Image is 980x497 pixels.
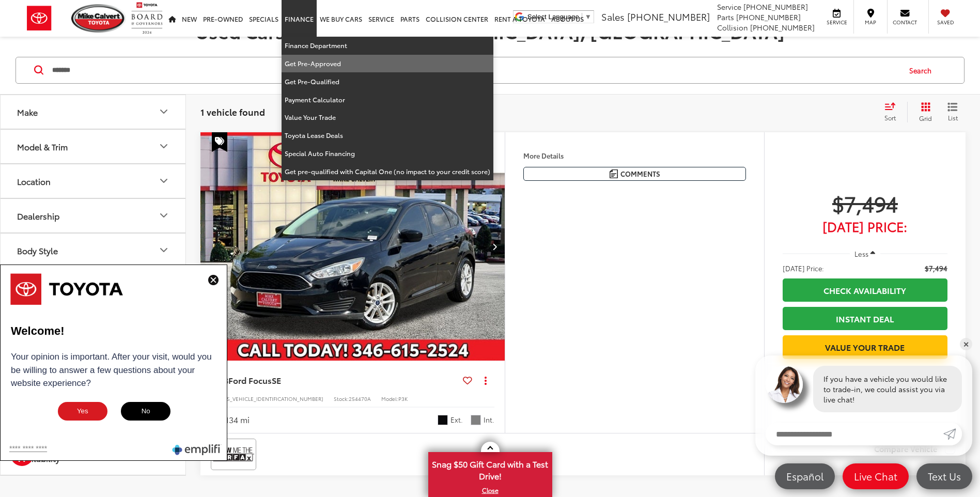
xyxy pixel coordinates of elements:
a: Get pre-qualified with Capital One (no impact to your credit score) [282,163,493,180]
button: List View [940,102,966,122]
span: Live Chat [849,470,903,483]
img: View CARFAX report [213,441,254,468]
div: Body Style [17,245,58,255]
input: Enter your message [766,423,943,445]
button: Actions [476,371,494,389]
a: Toyota Lease Deals [282,127,493,145]
span: [DATE] Price: [783,221,947,231]
a: 2018Ford FocusSE [211,375,459,386]
button: Body StyleBody Style [1,234,186,267]
div: Location [17,176,51,186]
span: Shadow Black [438,415,448,425]
div: Dealership [17,211,59,221]
span: [PHONE_NUMBER] [627,10,710,23]
button: Less [850,244,881,263]
span: [PHONE_NUMBER] [750,22,815,33]
div: Dealership [158,209,170,222]
a: Text Us [916,463,972,489]
a: 2018 Ford Focus SE2018 Ford Focus SE2018 Ford Focus SE2018 Ford Focus SE [200,132,506,361]
span: Service [717,2,741,12]
span: Parts [717,12,734,22]
span: P3K [398,395,408,402]
span: Español [781,470,829,483]
button: LocationLocation [1,164,186,198]
span: 1 vehicle found [200,105,265,118]
div: Model & Trim [17,142,68,151]
div: Make [17,107,38,117]
img: 2018 Ford Focus SE [200,132,506,362]
span: Ford Focus [228,374,272,386]
span: Snag $50 Gift Card with a Test Drive! [429,453,551,485]
div: Model & Trim [158,140,170,152]
span: Contact [893,19,917,26]
span: Text Us [923,470,966,483]
div: Availability [17,453,60,463]
span: Int. [484,415,494,425]
a: Español [775,463,835,489]
a: Special Auto Financing [282,145,493,163]
input: Search by Make, Model, or Keyword [51,58,899,83]
a: Get Pre-Approved [282,55,493,73]
img: Mike Calvert Toyota [71,4,126,33]
a: Get Pre-Qualified [282,73,493,91]
div: Location [158,175,170,187]
button: Select sort value [879,102,907,122]
span: [PHONE_NUMBER] [736,12,801,22]
img: Agent profile photo [766,366,803,403]
button: Search [899,57,946,83]
span: SE [272,374,281,386]
span: $7,494 [783,190,947,216]
a: Payment Calculator [282,91,493,109]
span: Ext. [450,415,463,425]
span: Map [859,19,882,26]
button: Next image [484,228,505,265]
span: Grid [919,114,932,122]
a: Value Your Trade [282,108,493,127]
span: ▼ [585,13,592,21]
h4: More Details [523,152,746,159]
button: Model & TrimModel & Trim [1,130,186,163]
span: Collision [717,22,748,33]
button: Grid View [907,102,940,122]
span: 254470A [349,395,371,402]
button: Comments [523,167,746,181]
span: Stock: [334,395,349,402]
span: Saved [934,19,957,26]
span: Less [854,249,868,258]
span: Special [212,132,227,152]
span: [DATE] Price: [783,263,824,273]
span: $7,494 [925,263,947,273]
a: Value Your Trade [783,335,947,359]
a: Submit [943,423,962,445]
a: Live Chat [843,463,909,489]
span: [PHONE_NUMBER] [743,2,808,12]
a: Finance Department [282,37,493,55]
span: Service [825,19,848,26]
span: Charcoal Black [471,415,481,425]
span: Sales [601,10,625,23]
span: List [947,113,958,122]
img: Comments [610,169,618,178]
div: 2018 Ford Focus SE 0 [200,132,506,361]
div: If you have a vehicle you would like to trade-in, we could assist you via live chat! [813,366,962,412]
button: MakeMake [1,95,186,129]
span: dropdown dots [485,376,487,384]
span: Model: [381,395,398,402]
div: 113,134 mi [211,414,250,426]
span: Sort [884,113,896,122]
span: [US_VEHICLE_IDENTIFICATION_NUMBER] [221,395,323,402]
a: Instant Deal [783,307,947,330]
div: Body Style [158,244,170,256]
a: Check Availability [783,278,947,302]
span: Comments [620,169,660,179]
button: DealershipDealership [1,199,186,232]
div: Make [158,105,170,118]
